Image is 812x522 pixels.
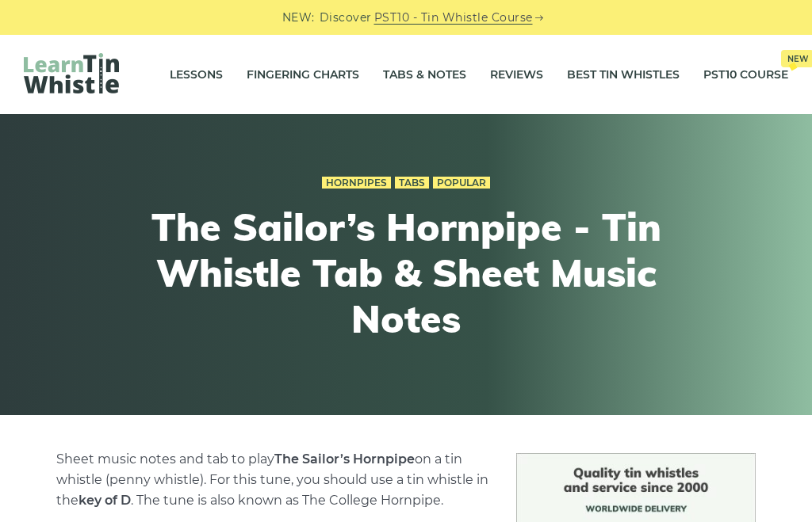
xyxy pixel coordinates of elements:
a: Best Tin Whistles [567,55,680,94]
a: Tabs [395,177,429,189]
a: Reviews [490,55,543,94]
a: Hornpipes [322,177,391,189]
strong: The Sailor’s Hornpipe [274,452,415,467]
a: Popular [433,177,490,189]
a: Tabs & Notes [383,55,466,94]
img: LearnTinWhistle.com [24,53,119,93]
a: PST10 CourseNew [703,55,788,94]
a: Fingering Charts [247,55,359,94]
a: Lessons [170,55,223,94]
p: Sheet music notes and tab to play on a tin whistle (penny whistle). For this tune, you should use... [56,449,492,511]
strong: key of D [79,493,131,508]
h1: The Sailor’s Hornpipe - Tin Whistle Tab & Sheet Music Notes [114,204,698,341]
